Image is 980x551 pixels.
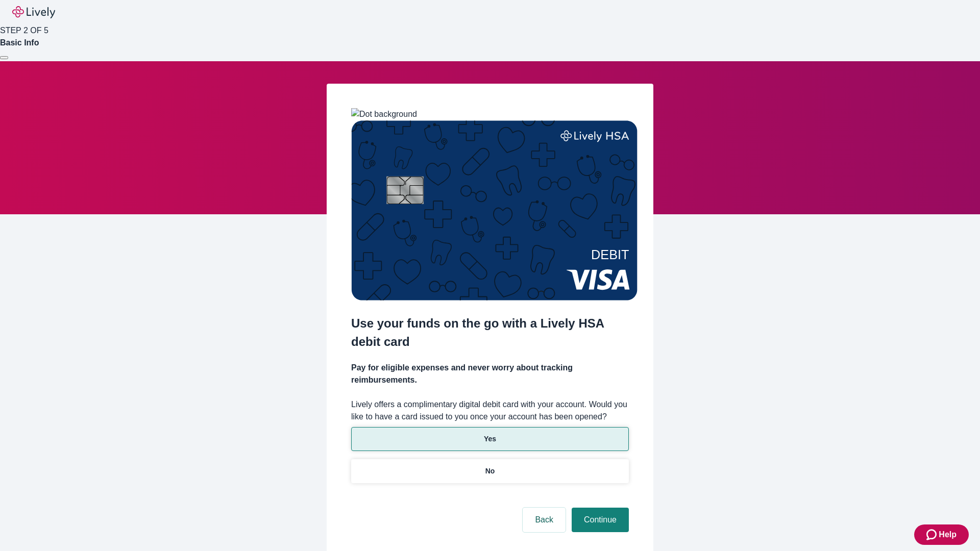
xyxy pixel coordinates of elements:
[351,398,629,423] label: Lively offers a complimentary digital debit card with your account. Would you like to have a card...
[351,459,629,483] button: No
[351,108,417,120] img: Dot background
[572,508,629,532] button: Continue
[12,6,55,18] img: Lively
[351,427,629,451] button: Yes
[485,466,495,477] p: No
[523,508,566,532] button: Back
[939,529,957,541] span: Help
[351,120,638,300] img: Debit card
[484,434,496,444] p: Yes
[926,529,939,541] svg: Zendesk support icon
[351,362,629,386] h4: Pay for eligible expenses and never worry about tracking reimbursements.
[914,524,969,545] button: Zendesk support iconHelp
[351,314,629,351] h2: Use your funds on the go with a Lively HSA debit card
